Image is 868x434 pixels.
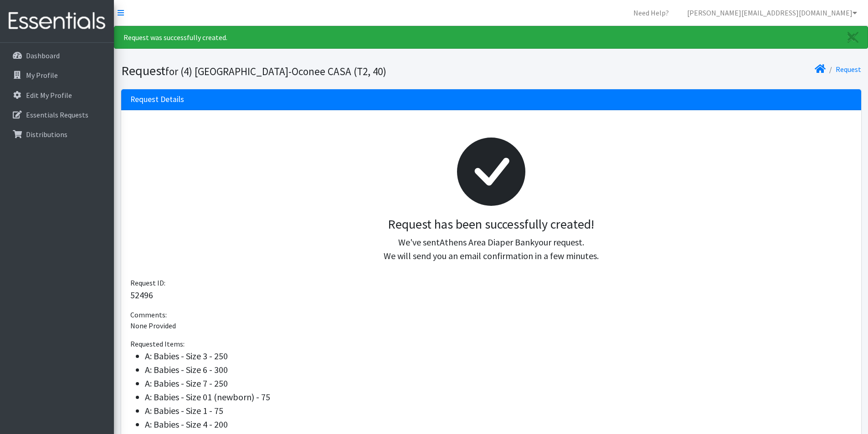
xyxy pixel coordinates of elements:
[145,349,852,363] li: A: Babies - Size 3 - 250
[626,4,676,22] a: Need Help?
[26,130,67,139] p: Distributions
[680,4,864,22] a: [PERSON_NAME][EMAIL_ADDRESS][DOMAIN_NAME]
[4,125,110,143] a: Distributions
[145,404,852,418] li: A: Babies - Size 1 - 75
[138,217,845,232] h3: Request has been successfully created!
[145,390,852,404] li: A: Babies - Size 01 (newborn) - 75
[836,65,861,74] a: Request
[165,65,386,78] small: for (4) [GEOGRAPHIC_DATA]-Oconee CASA (T2, 40)
[130,310,167,319] span: Comments:
[130,339,185,348] span: Requested Items:
[4,106,110,124] a: Essentials Requests
[145,363,852,377] li: A: Babies - Size 6 - 300
[4,6,110,36] img: HumanEssentials
[26,91,72,100] p: Edit My Profile
[4,66,110,84] a: My Profile
[114,26,868,49] div: Request was successfully created.
[4,46,110,65] a: Dashboard
[138,235,845,263] p: We've sent your request. We will send you an email confirmation in a few minutes.
[130,288,852,302] p: 52496
[838,26,868,48] a: Close
[145,377,852,390] li: A: Babies - Size 7 - 250
[130,321,176,330] span: None Provided
[440,236,534,248] span: Athens Area Diaper Bank
[145,418,852,431] li: A: Babies - Size 4 - 200
[26,71,58,80] p: My Profile
[4,86,110,104] a: Edit My Profile
[26,51,60,60] p: Dashboard
[121,63,488,79] h1: Request
[26,110,88,119] p: Essentials Requests
[130,278,165,287] span: Request ID:
[130,95,184,104] h3: Request Details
